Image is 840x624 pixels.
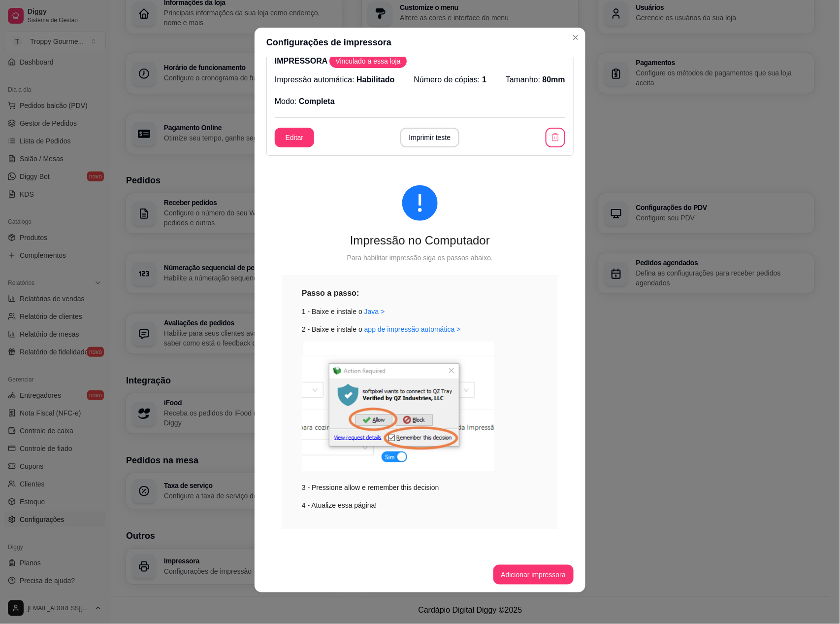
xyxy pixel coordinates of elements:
[255,28,585,57] header: Configurações de impressora
[302,342,538,493] div: 3 - Pressione allow e remember this decision
[543,75,565,84] span: 80mm
[482,75,486,84] span: 1
[302,289,359,297] strong: Passo a passo:
[402,185,438,221] span: exclamation-circle
[302,306,538,317] div: 1 - Baixe e instale o
[302,342,494,471] img: exemplo
[356,75,394,84] span: Habilitado
[364,325,461,333] a: app de impressão automática >
[506,74,565,86] p: Tamanho:
[568,30,583,45] button: Close
[414,74,487,86] p: Número de cópias:
[275,128,314,147] button: Editar
[493,565,574,585] button: Adicionar impressora
[400,128,460,147] button: Imprimir teste
[275,54,565,68] p: IMPRESSORA
[282,233,558,248] div: Impressão no Computador
[302,500,538,511] div: 4 - Atualize essa página!
[299,97,335,105] span: Completa
[275,96,335,107] p: Modo:
[275,74,395,86] p: Impressão automática:
[282,252,558,263] div: Para habilitar impressão siga os passos abaixo.
[364,308,385,315] a: Java >
[331,56,404,66] span: Vinculado a essa loja
[302,324,538,335] div: 2 - Baixe e instale o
